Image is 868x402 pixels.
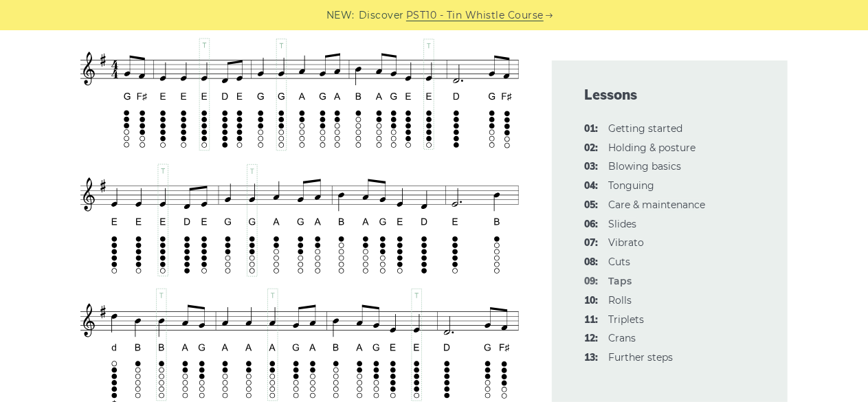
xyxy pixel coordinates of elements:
[609,179,655,192] a: 04:Tonguing
[585,331,599,347] span: 12:
[609,294,632,306] a: 10:Rolls
[359,8,404,23] span: Discover
[585,216,599,233] span: 06:
[609,313,645,326] a: 11:Triplets
[406,8,544,23] a: PST10 - Tin Whistle Course
[585,254,599,271] span: 08:
[585,178,599,194] span: 04:
[585,159,599,175] span: 03:
[609,275,632,287] strong: Taps
[585,273,599,290] span: 09:
[609,332,636,344] a: 12:Crans
[585,85,755,104] span: Lessons
[609,256,631,268] a: 08:Cuts
[585,121,599,137] span: 01:
[585,235,599,252] span: 07:
[609,236,645,249] a: 07:Vibrato
[585,293,599,309] span: 10:
[585,197,599,214] span: 05:
[609,142,696,154] a: 02:Holding & posture
[609,199,706,211] a: 05:Care & maintenance
[609,122,683,135] a: 01:Getting started
[585,140,599,157] span: 02:
[585,312,599,328] span: 11:
[585,350,599,366] span: 13:
[609,351,674,364] a: 13:Further steps
[609,160,682,172] a: 03:Blowing basics
[609,218,637,230] a: 06:Slides
[326,8,355,23] span: NEW:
